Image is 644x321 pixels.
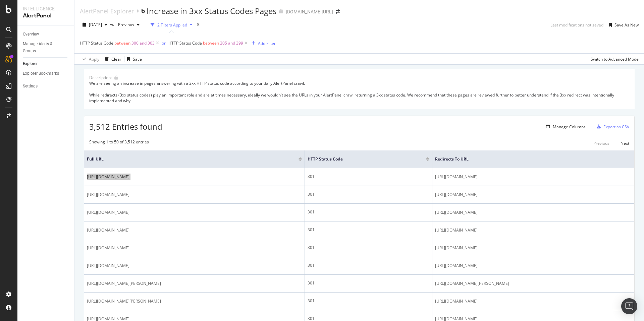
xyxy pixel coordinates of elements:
[87,280,161,287] span: [URL][DOMAIN_NAME][PERSON_NAME]
[111,56,121,62] div: Clear
[114,40,130,46] span: between
[23,70,69,77] a: Explorer Bookmarks
[23,83,69,90] a: Settings
[286,8,333,15] div: [DOMAIN_NAME][URL]
[195,21,201,28] div: times
[133,56,142,62] div: Save
[435,245,478,251] span: [URL][DOMAIN_NAME]
[87,156,288,162] span: Full URL
[220,39,243,48] span: 305 and 399
[588,54,639,64] button: Switch to Advanced Mode
[23,12,69,20] div: AlertPanel
[80,54,99,64] button: Apply
[23,70,59,77] div: Explorer Bookmarks
[308,174,429,180] div: 301
[115,19,142,30] button: Previous
[435,191,478,198] span: [URL][DOMAIN_NAME]
[249,39,276,47] button: Add Filter
[435,209,478,216] span: [URL][DOMAIN_NAME]
[87,245,129,251] span: [URL][DOMAIN_NAME]
[115,22,134,27] span: Previous
[336,9,340,14] div: arrow-right-arrow-left
[435,174,478,180] span: [URL][DOMAIN_NAME]
[435,280,509,287] span: [URL][DOMAIN_NAME][PERSON_NAME]
[110,21,115,27] span: vs
[87,227,129,234] span: [URL][DOMAIN_NAME]
[162,40,166,46] div: or
[543,123,586,131] button: Manage Columns
[89,80,629,104] div: We are seeing an increase in pages answering with a 3xx HTTP status code according to your daily ...
[308,262,429,268] div: 301
[308,191,429,197] div: 301
[258,41,276,46] div: Add Filter
[89,121,162,132] span: 3,512 Entries found
[157,22,187,28] div: 2 Filters Applied
[308,245,429,251] div: 301
[87,174,129,180] span: [URL][DOMAIN_NAME]
[23,41,63,55] div: Manage Alerts & Groups
[23,31,69,38] a: Overview
[23,31,39,38] div: Overview
[87,209,129,216] span: [URL][DOMAIN_NAME]
[87,191,129,198] span: [URL][DOMAIN_NAME]
[435,156,622,162] span: Redirects to URL
[80,40,113,46] span: HTTP Status Code
[203,40,219,46] span: between
[435,262,478,269] span: [URL][DOMAIN_NAME]
[621,298,637,314] div: Open Intercom Messenger
[593,140,609,146] div: Previous
[168,40,202,46] span: HTTP Status Code
[591,56,639,62] div: Switch to Advanced Mode
[308,298,429,304] div: 301
[23,60,38,67] div: Explorer
[435,227,478,234] span: [URL][DOMAIN_NAME]
[23,60,69,67] a: Explorer
[606,19,639,30] button: Save As New
[23,41,69,55] a: Manage Alerts & Groups
[80,7,134,15] a: AlertPanel Explorer
[80,19,110,30] button: [DATE]
[89,75,112,80] div: Description:
[124,54,142,64] button: Save
[308,156,416,162] span: HTTP Status Code
[23,5,69,12] div: Intelligence
[621,139,629,147] button: Next
[87,262,129,269] span: [URL][DOMAIN_NAME]
[89,22,102,27] span: 2025 Oct. 2nd
[308,280,429,286] div: 301
[593,139,609,147] button: Previous
[148,19,195,30] button: 2 Filters Applied
[89,56,99,62] div: Apply
[162,40,166,46] button: or
[308,209,429,215] div: 301
[23,83,38,90] div: Settings
[102,54,121,64] button: Clear
[553,124,586,130] div: Manage Columns
[131,39,155,48] span: 300 and 303
[89,139,149,147] div: Showing 1 to 50 of 3,512 entries
[603,124,629,130] div: Export as CSV
[621,140,629,146] div: Next
[308,227,429,233] div: 301
[550,22,603,28] div: Last modifications not saved
[147,5,276,17] div: Increase in 3xx Status Codes Pages
[614,22,639,28] div: Save As New
[594,121,629,132] button: Export as CSV
[87,298,161,305] span: [URL][DOMAIN_NAME][PERSON_NAME]
[435,298,478,305] span: [URL][DOMAIN_NAME]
